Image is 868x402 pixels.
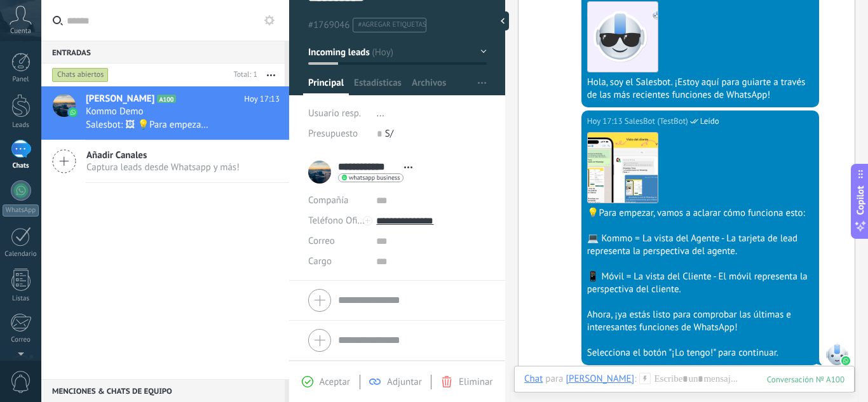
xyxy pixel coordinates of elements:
button: Más [257,64,285,86]
div: Roger Dueñas [566,373,634,384]
div: Usuario resp. [308,104,367,124]
div: Ahora, ¡ya estás listo para comprobar las últimas e interesantes funciones de WhatsApp! [587,309,813,334]
img: fc6d36ac-13da-4ce5-8ad2-61853d1c70f8 [588,133,658,203]
div: Ocultar [496,11,509,30]
span: Leído [700,115,719,128]
span: #1769046 [308,19,349,31]
span: ... [377,107,384,119]
div: Correo [3,336,39,344]
span: SalesBot [825,342,848,365]
div: Total: 1 [229,69,257,81]
div: Chats [3,162,39,170]
span: Archivos [412,77,446,95]
span: Usuario resp. [308,107,361,119]
span: Estadísticas [354,77,402,95]
div: 💡Para empezar, vamos a aclarar cómo funciona esto: [587,207,813,220]
div: Presupuesto [308,124,367,144]
span: Hoy 17:13 [244,93,280,105]
span: Copilot [854,185,867,215]
span: Adjuntar [387,376,422,388]
div: Entradas [41,41,285,64]
span: S/ [385,128,393,140]
span: SalesBot (TestBot) [625,115,688,128]
span: Presupuesto [308,128,358,140]
span: Teléfono Oficina [308,215,374,227]
div: Cargo [308,251,367,272]
span: whatsapp business [349,175,400,181]
button: Correo [308,231,335,251]
img: waba.svg [841,356,850,365]
span: Captura leads desde Whatsapp y más! [86,161,240,173]
span: Cuenta [10,27,31,36]
span: Correo [308,235,335,247]
div: Calendario [3,250,39,258]
span: Aceptar [320,376,350,388]
span: Principal [308,77,344,95]
span: Salesbot: 🖼 💡Para empezar, vamos a aclarar cómo funciona esto: 💻 Kommo = La vista del Agente - La... [86,119,210,131]
div: 💻 Kommo = La vista del Agente - La tarjeta de lead representa la perspectiva del agente. [587,232,813,258]
div: Leads [3,121,39,130]
img: 183.png [588,2,658,72]
a: avataricon[PERSON_NAME]A100Hoy 17:13Kommo DemoSalesbot: 🖼 💡Para empezar, vamos a aclarar cómo fun... [41,86,289,140]
button: Teléfono Oficina [308,211,367,231]
div: Hola, soy el Salesbot. ¡Estoy aquí para guiarte a través de las más recientes funciones de WhatsApp! [587,76,813,102]
span: : [634,373,636,385]
div: Hoy 17:13 [587,115,625,128]
div: Compañía [308,191,367,211]
span: Añadir Canales [86,149,240,161]
div: 📱 Móvil = La vista del Cliente - El móvil representa la perspectiva del cliente. [587,271,813,296]
div: Menciones & Chats de equipo [41,379,285,402]
img: icon [69,108,78,117]
span: #agregar etiquetas [358,20,426,29]
span: Eliminar [459,376,492,388]
span: [PERSON_NAME] [86,93,154,105]
div: Listas [3,295,39,303]
span: Cargo [308,257,332,266]
div: Selecciona el botón "¡Lo tengo!" para continuar. [587,347,813,359]
div: Chats abiertos [52,67,109,83]
span: para [545,373,563,385]
div: Panel [3,76,39,84]
div: 100 [767,374,844,385]
div: WhatsApp [3,204,39,217]
span: Kommo Demo [86,105,144,118]
span: A100 [157,95,175,103]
